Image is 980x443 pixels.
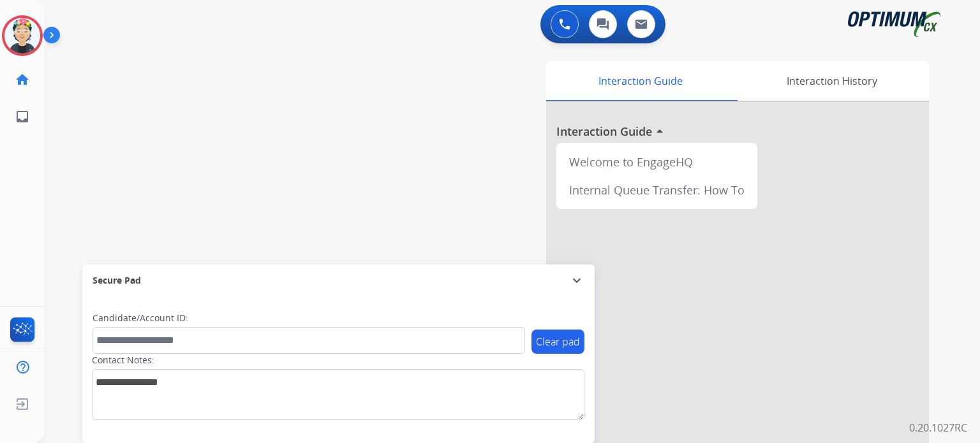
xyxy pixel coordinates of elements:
[93,312,188,324] label: Candidate/Account ID:
[531,330,584,354] button: Clear pad
[561,176,752,204] div: Internal Queue Transfer: How To
[93,274,141,287] span: Secure Pad
[15,109,30,124] mat-icon: inbox
[909,420,967,435] p: 0.20.1027RC
[561,148,752,176] div: Welcome to EngageHQ
[734,61,929,101] div: Interaction History
[569,273,584,288] mat-icon: expand_more
[92,354,154,367] label: Contact Notes:
[546,61,734,101] div: Interaction Guide
[15,72,30,87] mat-icon: home
[4,18,40,54] img: avatar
